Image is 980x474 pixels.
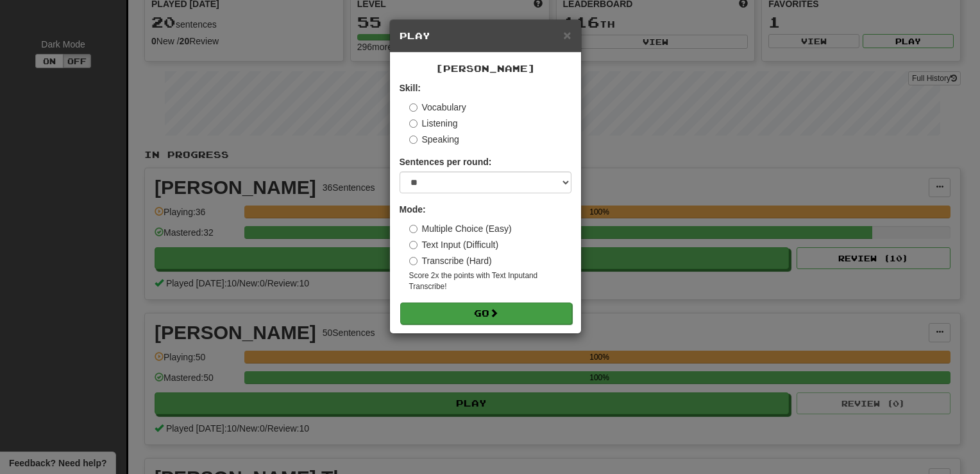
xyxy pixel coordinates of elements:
input: Multiple Choice (Easy) [409,225,418,233]
span: × [563,28,571,42]
strong: Skill: [400,83,421,93]
button: Close [563,28,571,42]
label: Multiple Choice (Easy) [409,222,512,235]
label: Text Input (Difficult) [409,238,499,251]
label: Vocabulary [409,101,466,114]
label: Transcribe (Hard) [409,254,492,267]
button: Go [400,303,572,324]
input: Vocabulary [409,103,418,112]
span: [PERSON_NAME] [435,63,536,74]
label: Speaking [409,133,459,146]
label: Listening [409,117,458,130]
label: Sentences per round: [400,155,492,168]
h5: Play [400,30,571,42]
input: Text Input (Difficult) [409,241,418,249]
input: Transcribe (Hard) [409,257,418,265]
small: Score 2x the points with Text Input and Transcribe ! [409,270,571,292]
input: Listening [409,119,418,128]
strong: Mode: [400,204,426,215]
input: Speaking [409,136,418,144]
